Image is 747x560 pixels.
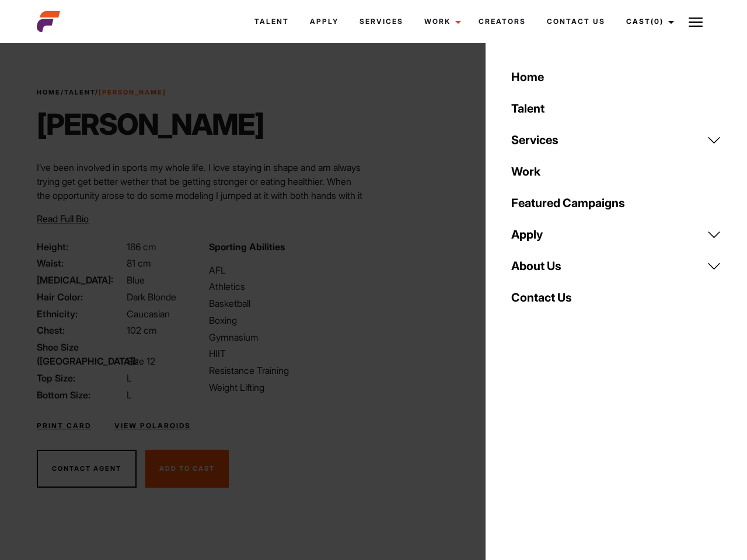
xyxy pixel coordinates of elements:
span: Bottom Size: [37,388,124,402]
button: Contact Agent [37,450,137,488]
button: Add To Cast [145,450,229,488]
span: Height: [37,240,124,254]
span: Dark Blonde [127,291,176,303]
span: Shoe Size ([GEOGRAPHIC_DATA]): [37,340,124,368]
span: Size 12 [127,355,155,367]
button: Read Full Bio [37,212,89,226]
video: Your browser does not support the video tag. [402,75,685,428]
span: Caucasian [127,308,170,320]
a: Home [504,61,728,93]
a: Talent [504,93,728,124]
li: Weight Lifting [209,380,366,394]
span: 81 cm [127,257,151,269]
span: Read Full Bio [37,213,89,225]
span: 102 cm [127,324,157,336]
a: Home [37,88,61,96]
a: Apply [299,6,349,37]
a: Services [504,124,728,156]
span: Add To Cast [159,464,215,473]
a: Cast(0) [616,6,681,37]
span: (0) [651,17,664,26]
span: [MEDICAL_DATA]: [37,273,124,287]
li: Athletics [209,279,366,293]
span: L [127,372,132,384]
h1: [PERSON_NAME] [37,107,264,142]
a: Talent [244,6,299,37]
a: Print Card [37,421,91,431]
li: Gymnasium [209,330,366,344]
span: Blue [127,274,145,286]
span: Waist: [37,256,124,270]
li: Boxing [209,313,366,327]
span: Ethnicity: [37,307,124,321]
a: Apply [504,219,728,250]
img: cropped-aefm-brand-fav-22-square.png [37,10,60,33]
a: View Polaroids [114,421,191,431]
a: Featured Campaigns [504,187,728,219]
span: Top Size: [37,371,124,385]
a: Creators [468,6,536,37]
a: Work [414,6,468,37]
li: AFL [209,263,366,277]
span: Chest: [37,323,124,337]
a: Talent [64,88,95,96]
span: L [127,389,132,401]
strong: [PERSON_NAME] [99,88,166,96]
strong: Sporting Abilities [209,241,285,253]
li: HIIT [209,346,366,360]
p: I’ve been involved in sports my whole life. I love staying in shape and am always trying get get ... [37,160,366,258]
span: Hair Color: [37,290,124,304]
li: Resistance Training [209,363,366,377]
a: Contact Us [504,282,728,313]
span: / / [37,87,166,97]
img: Burger icon [689,15,703,29]
a: Work [504,156,728,187]
li: Basketball [209,296,366,310]
span: 186 cm [127,241,156,253]
a: About Us [504,250,728,282]
a: Services [349,6,414,37]
a: Contact Us [536,6,616,37]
